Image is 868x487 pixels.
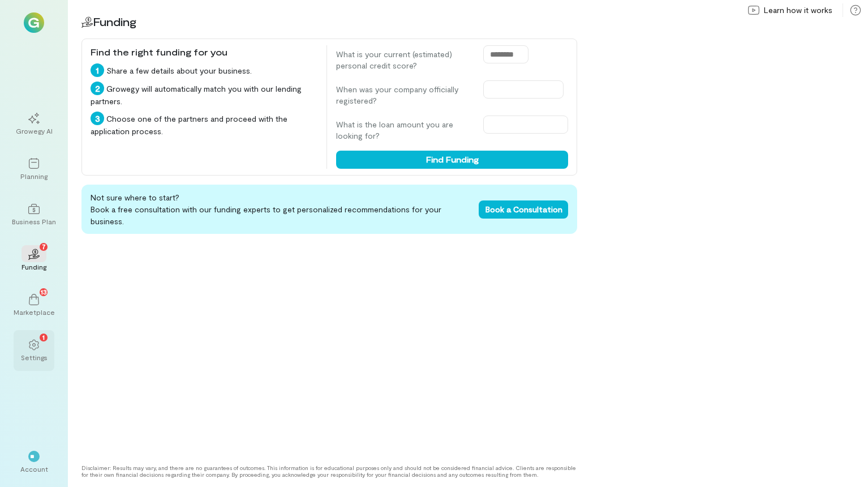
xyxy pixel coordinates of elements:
div: Planning [20,172,48,181]
label: When was your company officially registered? [336,84,472,106]
div: 1 [91,63,104,77]
button: Book a Consultation [479,200,568,219]
div: Share a few details about your business. [91,63,317,77]
span: 13 [41,287,47,297]
label: What is the loan amount you are looking for? [336,119,472,142]
div: Find the right funding for you [91,45,317,59]
div: Choose one of the partners and proceed with the application process. [91,112,317,137]
div: Account [20,464,48,473]
div: Settings [21,353,48,362]
a: Marketplace [14,285,54,326]
div: Funding [22,262,46,271]
button: Find Funding [336,151,568,169]
span: Learn how it works [764,5,832,16]
a: Business Plan [14,194,54,235]
div: Business Plan [12,217,56,226]
a: Settings [14,330,54,371]
a: Planning [14,149,54,190]
div: Growegy will automatically match you with our lending partners. [91,82,317,107]
div: Growegy AI [16,126,53,135]
span: Funding [93,15,136,28]
div: Disclaimer: Results may vary, and there are no guarantees of outcomes. This information is for ed... [81,464,577,478]
a: Growegy AI [14,104,54,144]
span: 7 [42,241,46,251]
span: 1 [42,332,45,342]
div: 2 [91,82,104,95]
div: Not sure where to start? Book a free consultation with our funding experts to get personalized re... [81,185,577,234]
div: 3 [91,112,104,125]
div: Marketplace [14,307,55,317]
label: What is your current (estimated) personal credit score? [336,49,472,71]
a: Funding [14,240,54,280]
span: Book a Consultation [485,204,562,214]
